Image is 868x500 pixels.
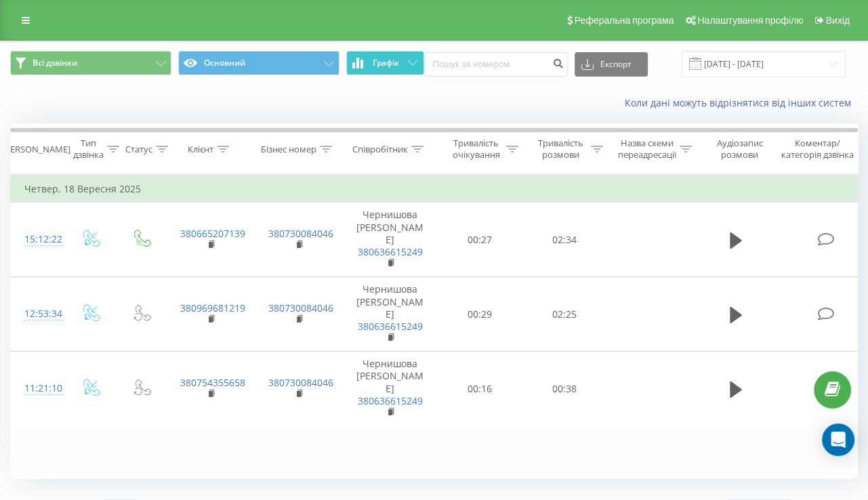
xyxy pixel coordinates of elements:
button: Експорт [575,52,648,77]
span: Реферальна програма [575,15,674,26]
div: 11:21:10 [24,375,51,402]
a: 380636615249 [358,394,423,407]
div: Клієнт [188,144,213,155]
button: Графік [346,51,424,75]
div: Тривалість очікування [449,138,503,161]
div: Аудіозапис розмови [707,138,772,161]
a: 380730084046 [268,227,333,240]
button: Основний [178,51,339,75]
a: 380636615249 [358,320,423,333]
div: Тип дзвінка [73,138,104,161]
input: Пошук за номером [424,52,568,77]
div: Коментар/категорія дзвінка [778,138,857,161]
div: Open Intercom Messenger [822,423,854,456]
div: 15:12:22 [24,226,51,253]
div: Назва схеми переадресації [618,138,676,161]
td: Чернишова [PERSON_NAME] [343,277,438,352]
div: Статус [125,144,152,155]
span: Всі дзвінки [33,58,77,68]
div: 12:53:34 [24,301,51,327]
div: Бізнес номер [261,144,316,155]
td: Чернишова [PERSON_NAME] [343,352,438,426]
div: Співробітник [352,144,408,155]
a: 380665207139 [180,227,245,240]
td: 02:25 [522,277,607,352]
td: Чернишова [PERSON_NAME] [343,203,438,277]
td: 00:16 [438,352,522,426]
a: 380754355658 [180,376,245,389]
a: 380730084046 [268,301,333,314]
td: 00:38 [522,352,607,426]
a: 380636615249 [358,245,423,258]
button: Всі дзвінки [10,51,171,75]
td: 00:29 [438,277,522,352]
span: Графік [373,58,399,68]
span: Налаштування профілю [697,15,803,26]
td: 00:27 [438,203,522,277]
a: Коли дані можуть відрізнятися вiд інших систем [625,96,858,109]
a: 380969681219 [180,301,245,314]
div: Тривалість розмови [534,138,587,161]
a: 380730084046 [268,376,333,389]
div: [PERSON_NAME] [2,144,70,155]
span: Вихід [826,15,850,26]
td: 02:34 [522,203,607,277]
